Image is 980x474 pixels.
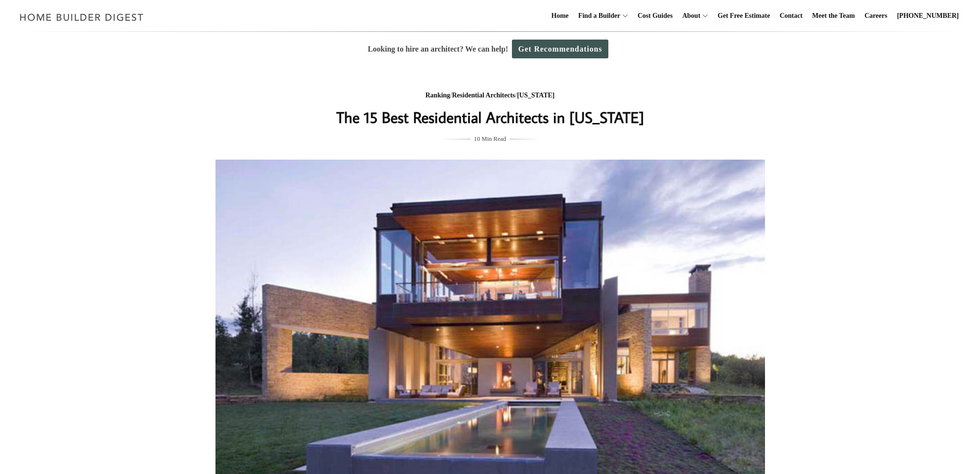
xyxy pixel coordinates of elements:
a: About [678,0,700,31]
div: / / [298,90,683,102]
a: Get Free Estimate [714,0,774,31]
span: 10 Min Read [474,134,506,144]
a: Cost Guides [634,0,677,31]
a: Find a Builder [575,0,620,31]
img: Home Builder Digest [15,8,148,27]
a: Get Recommendations [512,40,608,58]
a: Ranking [426,92,450,99]
a: Residential Architects [452,92,515,99]
a: [US_STATE] [517,92,554,99]
a: Contact [776,0,806,31]
a: Meet the Team [808,0,859,31]
a: Careers [861,0,891,31]
h1: The 15 Best Residential Architects in [US_STATE] [298,106,683,129]
a: Home [548,0,573,31]
a: [PHONE_NUMBER] [893,0,963,31]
